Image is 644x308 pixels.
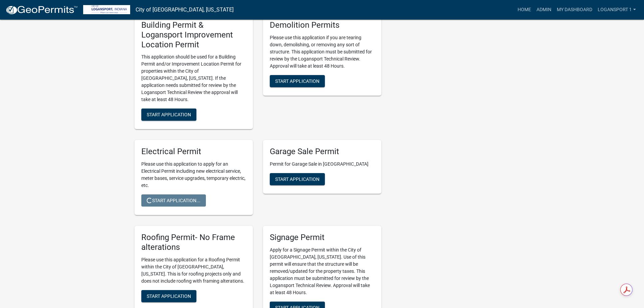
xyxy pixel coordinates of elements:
button: Start Application [141,109,196,121]
h5: Roofing Permit- No Frame alterations [141,233,246,252]
p: Please use this application if you are tearing down, demolishing, or removing any sort of structu... [270,34,375,70]
p: Please use this application for a Roofing Permit within the City of [GEOGRAPHIC_DATA], [US_STATE]... [141,256,246,285]
span: Start Application [147,293,191,299]
h5: Signage Permit [270,233,375,242]
p: Permit for Garage Sale in [GEOGRAPHIC_DATA] [270,161,375,168]
span: Start Application [147,112,191,117]
p: This application should be used for a Building Permit and/or Improvement Location Permit for prop... [141,53,246,103]
h5: Garage Sale Permit [270,147,375,157]
p: Apply for a Signage Permit within the City of [GEOGRAPHIC_DATA], [US_STATE]. Use of this permit w... [270,246,375,296]
a: City of [GEOGRAPHIC_DATA], [US_STATE] [136,4,234,16]
a: My Dashboard [554,3,595,16]
h5: Demolition Permits [270,20,375,30]
h5: Building Permit & Logansport Improvement Location Permit [141,20,246,49]
button: Start Application [141,290,196,302]
span: Start Application... [147,198,200,203]
span: Start Application [275,176,319,182]
a: Logansport 1 [595,3,639,16]
a: Admin [534,3,554,16]
h5: Electrical Permit [141,147,246,157]
button: Start Application [270,75,325,87]
button: Start Application [270,173,325,185]
span: Start Application [275,78,319,84]
p: Please use this application to apply for an Electrical Permit including new electrical service, m... [141,161,246,189]
img: City of Logansport, Indiana [83,5,130,14]
a: Home [515,3,534,16]
button: Start Application... [141,194,206,207]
